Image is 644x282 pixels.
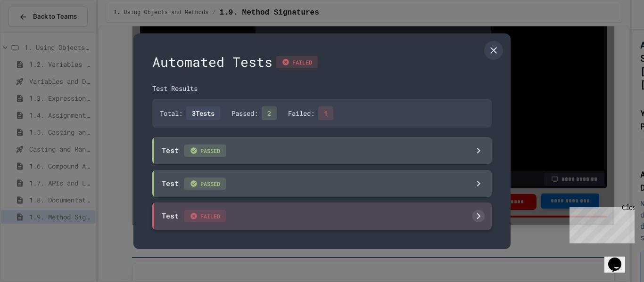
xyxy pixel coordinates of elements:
iframe: chat widget [566,203,635,243]
span: FAILED [184,210,226,222]
span: 2 [262,106,277,120]
div: Test [162,210,226,222]
div: Total: [160,106,220,120]
div: Test [162,145,226,157]
span: 1 [318,106,333,120]
div: Failed: [288,106,333,120]
span: 3 Tests [186,106,220,120]
span: PASSED [184,145,226,157]
div: Chat with us now!Close [4,4,65,60]
iframe: chat widget [604,244,635,273]
div: Test [162,177,226,190]
div: Passed: [231,106,277,120]
div: Automated Tests [152,52,492,72]
div: Test Results [152,83,492,93]
div: FAILED [276,56,318,68]
span: PASSED [184,177,226,190]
